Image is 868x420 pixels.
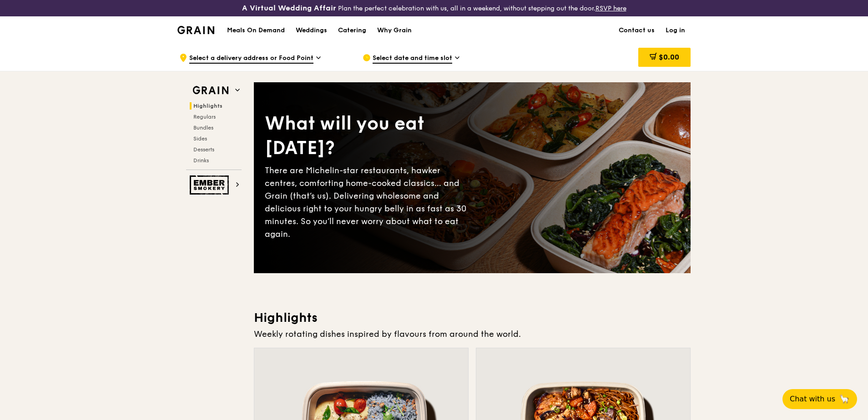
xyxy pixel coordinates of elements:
[177,26,214,34] img: Grain
[190,175,232,195] img: Ember Smokery web logo
[193,114,216,120] span: Regulars
[839,394,850,405] span: 🦙
[290,17,333,44] a: Weddings
[338,17,366,44] div: Catering
[296,17,327,44] div: Weddings
[377,17,412,44] div: Why Grain
[660,17,691,44] a: Log in
[790,394,835,405] span: Chat with us
[242,4,336,13] h3: A Virtual Wedding Affair
[373,54,452,64] span: Select date and time slot
[189,54,313,64] span: Select a delivery address or Food Point
[193,146,214,153] span: Desserts
[254,328,691,340] div: Weekly rotating dishes inspired by flavours from around the world.
[193,103,222,109] span: Highlights
[193,157,209,164] span: Drinks
[659,53,679,61] span: $0.00
[333,17,372,44] a: Catering
[193,135,207,142] span: Sides
[782,389,857,409] button: Chat with us🦙
[613,17,660,44] a: Contact us
[177,16,214,43] a: GrainGrain
[265,111,472,160] div: What will you eat [DATE]?
[193,125,213,131] span: Bundles
[372,17,417,44] a: Why Grain
[190,82,232,99] img: Grain web logo
[254,310,691,326] h3: Highlights
[227,26,285,35] h1: Meals On Demand
[172,4,696,13] div: Plan the perfect celebration with us, all in a weekend, without stepping out the door.
[595,5,626,12] a: RSVP here
[265,164,472,240] div: There are Michelin-star restaurants, hawker centres, comforting home-cooked classics… and Grain (...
